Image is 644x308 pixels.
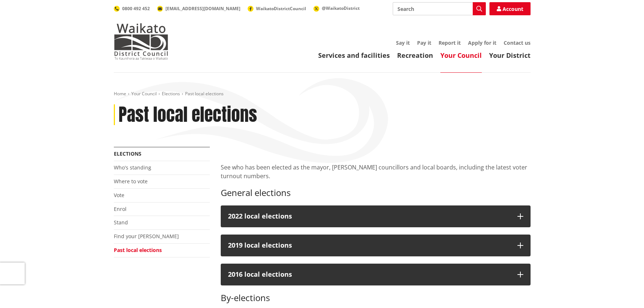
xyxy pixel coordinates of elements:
a: Elections [114,150,141,157]
a: Home [114,91,126,97]
a: Elections [162,91,180,97]
span: [EMAIL_ADDRESS][DOMAIN_NAME] [165,5,240,12]
button: 2019 local elections [221,235,531,256]
input: Search input [393,2,486,15]
a: Stand [114,219,128,226]
img: Waikato District Council - Te Kaunihera aa Takiwaa o Waikato [114,23,168,60]
div: 2022 local elections [228,213,510,220]
nav: breadcrumb [114,91,531,97]
a: Contact us [504,39,531,46]
h1: Past local elections [119,104,257,125]
a: @WaikatoDistrict [313,5,360,11]
a: Your Council [131,91,157,97]
button: 2022 local elections [221,205,531,227]
p: See who has been elected as the mayor, [PERSON_NAME] councillors and local boards, including the ... [221,163,531,180]
a: Pay it [417,39,431,46]
a: Services and facilities [318,51,390,60]
a: Report it [439,39,461,46]
button: 2016 local elections [221,264,531,285]
a: Find your [PERSON_NAME] [114,233,179,240]
a: Who's standing [114,164,151,171]
a: [EMAIL_ADDRESS][DOMAIN_NAME] [157,5,240,12]
a: Say it [396,39,410,46]
h3: 2019 local elections [228,242,510,249]
a: Recreation [397,51,433,60]
a: Apply for it [468,39,496,46]
a: Vote [114,192,124,199]
a: Account [489,2,531,15]
a: WaikatoDistrictCouncil [248,5,306,12]
h3: By-elections [221,293,531,303]
a: Enrol [114,205,127,212]
span: @WaikatoDistrict [322,5,360,11]
h3: General elections [221,188,531,198]
h3: 2016 local elections [228,271,510,278]
a: Your Council [440,51,482,60]
span: Past local elections [185,91,224,97]
span: WaikatoDistrictCouncil [256,5,306,12]
a: Your District [489,51,531,60]
a: Where to vote [114,178,148,185]
a: 0800 492 452 [114,5,150,12]
a: Past local elections [114,247,162,253]
span: 0800 492 452 [122,5,150,12]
